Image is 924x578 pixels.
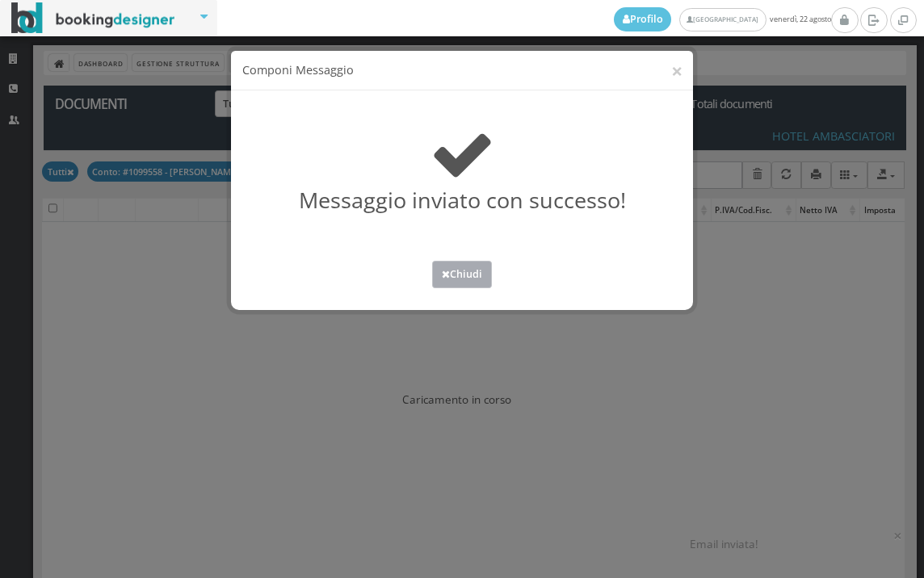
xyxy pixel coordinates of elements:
[235,122,690,213] h2: Messaggio inviato con successo!
[242,62,682,79] h4: Componi Messaggio
[432,261,492,287] button: Chiudi
[614,7,672,31] a: Profilo
[690,537,758,551] span: Email inviata!
[671,61,682,81] button: ×
[893,528,902,543] button: ×
[11,2,175,34] img: BookingDesigner.com
[614,7,831,31] span: venerdì, 22 agosto
[679,8,766,31] a: [GEOGRAPHIC_DATA]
